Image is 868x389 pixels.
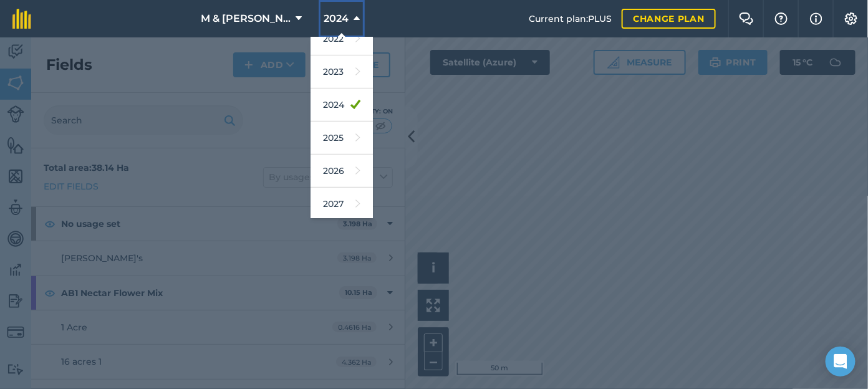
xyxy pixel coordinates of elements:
[826,347,856,377] div: Open Intercom Messenger
[311,55,373,89] a: 2023
[844,12,859,25] img: A cog icon
[774,12,789,25] img: A question mark icon
[12,9,31,29] img: fieldmargin Logo
[311,22,373,55] a: 2022
[201,11,291,26] span: M & [PERSON_NAME]
[622,9,716,29] a: Change plan
[311,89,373,122] a: 2024
[311,188,373,221] a: 2027
[324,11,349,26] span: 2024
[810,11,822,26] img: svg+xml;base64,PHN2ZyB4bWxucz0iaHR0cDovL3d3dy53My5vcmcvMjAwMC9zdmciIHdpZHRoPSIxNyIgaGVpZ2h0PSIxNy...
[529,12,612,26] span: Current plan : PLUS
[311,122,373,155] a: 2025
[739,12,754,25] img: Two speech bubbles overlapping with the left bubble in the forefront
[311,155,373,188] a: 2026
